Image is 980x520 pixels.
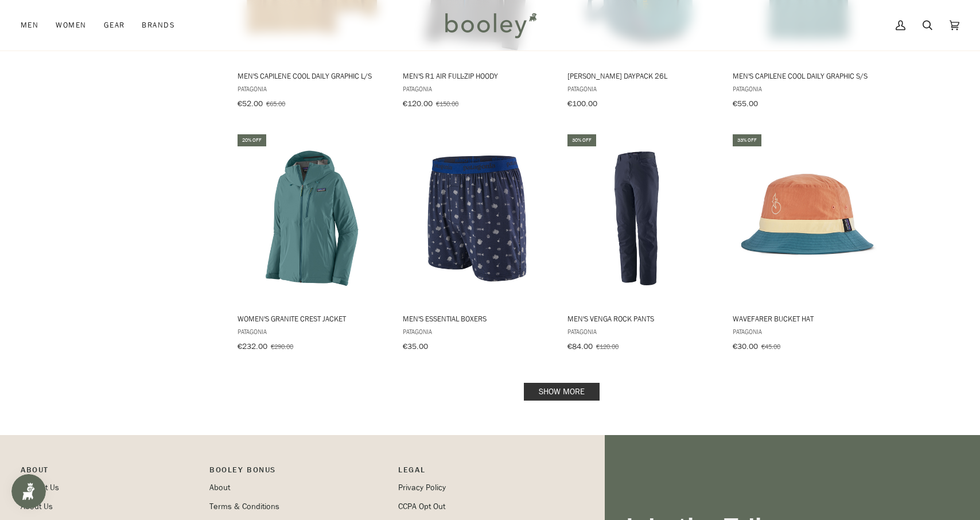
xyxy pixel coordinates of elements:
[209,501,279,512] a: Terms & Conditions
[731,142,883,294] img: Patagonia Wavefarer Bucket Hat Swelldrifter / Rock Melon - Booley Galway
[733,98,758,109] span: €55.00
[733,134,761,146] div: 33% off
[238,98,263,109] span: €52.00
[238,84,386,94] span: Patagonia
[403,313,551,324] span: Men's Essential Boxers
[567,84,716,94] span: Patagonia
[142,20,175,31] span: Brands
[403,327,551,336] span: Patagonia
[398,464,575,482] p: Pipeline_Footer Sub
[238,341,267,352] span: €232.00
[398,501,445,512] a: CCPA Opt Out
[209,482,230,493] a: About
[733,71,881,81] span: Men's Capilene Cool Daily Graphic S/S
[238,327,386,336] span: Patagonia
[567,71,716,81] span: [PERSON_NAME] Daypack 26L
[567,313,716,324] span: Men's Venga Rock Pants
[238,313,386,324] span: Women's Granite Crest Jacket
[21,501,53,512] a: About Us
[266,99,285,108] span: €65.00
[236,142,388,294] img: Patagonia Women's Granite Crest Jacket Wetland Blue - Booley Galway
[104,20,125,31] span: Gear
[731,133,883,355] a: Wavefarer Bucket Hat
[733,84,881,94] span: Patagonia
[761,342,780,351] span: €45.00
[567,134,596,146] div: 30% off
[236,133,388,355] a: Women's Granite Crest Jacket
[733,341,758,352] span: €30.00
[209,464,387,482] p: Booley Bonus
[566,133,718,355] a: Men's Venga Rock Pants
[238,134,266,146] div: 20% off
[401,142,553,294] img: Patagonia Men's Essential Boxers Fire Floral / New Navy - Booley Galway
[238,71,386,81] span: Men's Capilene Cool Daily Graphic L/S
[238,386,885,397] div: Pagination
[567,327,716,336] span: Patagonia
[596,342,619,351] span: €120.00
[21,464,198,482] p: Pipeline_Footer Main
[566,142,718,294] img: Patagonia Men's Venga Rock Pants Smolder Blue - Booley Galway
[403,341,428,352] span: €35.00
[21,20,38,31] span: Men
[403,71,551,81] span: Men's R1 Air Full-Zip Hoody
[436,99,458,108] span: €150.00
[398,482,446,493] a: Privacy Policy
[733,327,881,336] span: Patagonia
[733,313,881,324] span: Wavefarer Bucket Hat
[440,9,540,42] img: Booley
[567,98,597,109] span: €100.00
[401,133,553,355] a: Men's Essential Boxers
[56,20,86,31] span: Women
[567,341,593,352] span: €84.00
[524,383,600,401] a: Show more
[403,84,551,94] span: Patagonia
[271,342,293,351] span: €290.00
[403,98,433,109] span: €120.00
[11,474,46,509] iframe: Button to open loyalty program pop-up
